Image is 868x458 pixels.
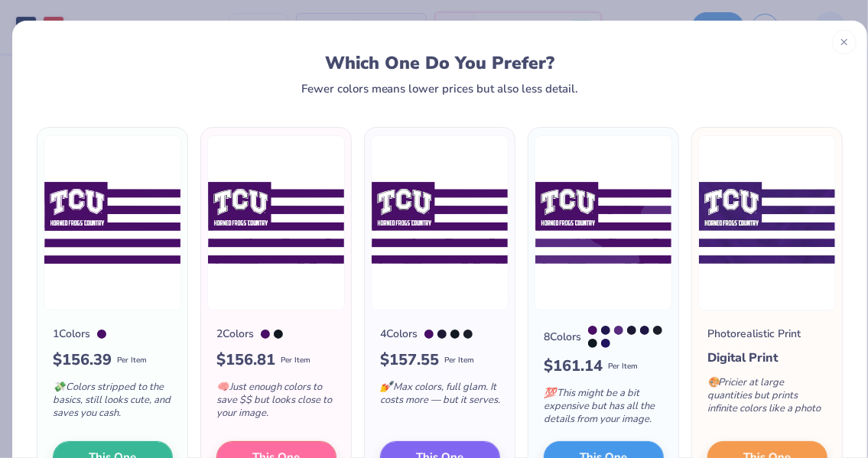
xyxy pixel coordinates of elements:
span: $ 156.39 [53,349,112,372]
img: 8 color option [535,135,672,310]
span: Per Item [281,355,310,366]
div: Colors stripped to the basics, still looks cute, and saves you cash. [53,372,173,435]
div: 268 C [614,326,623,335]
span: $ 157.55 [380,349,439,372]
div: 1 Colors [53,326,90,342]
div: 532 C [653,326,662,335]
img: 4 color option [371,135,509,310]
div: Digital Print [707,349,827,367]
div: Which One Do You Prefer? [54,53,826,73]
div: Black 6 C [588,339,597,348]
img: Photorealistic preview [698,135,836,310]
div: 4 Colors [380,326,418,342]
div: Photorealistic Print [707,326,801,342]
div: Pricier at large quantities but prints infinite colors like a photo [707,367,827,430]
span: Per Item [608,361,638,372]
div: 5255 C [627,326,636,335]
div: 2617 C [588,326,597,335]
div: 532 C [463,330,473,339]
div: 2617 C [97,330,106,339]
img: 1 color option [44,135,181,310]
div: 2617 C [424,330,434,339]
div: 5255 C [437,330,447,339]
div: Max colors, full glam. It costs more — but it serves. [380,372,500,422]
div: 273 C [601,339,610,348]
div: Black 6 C [274,330,283,339]
span: 💸 [53,380,65,394]
div: 8 Colors [544,329,581,345]
span: 🎨 [707,375,720,389]
div: 2617 C [261,330,270,339]
div: Fewer colors means lower prices but also less detail. [301,83,579,95]
div: Black 6 C [450,330,460,339]
img: 2 color option [207,135,345,310]
span: 🧠 [216,380,229,394]
span: Per Item [444,355,474,366]
span: 💯 [544,386,556,400]
div: Just enough colors to save $$ but looks close to your image. [216,372,336,435]
span: $ 161.14 [544,355,603,378]
div: 2 Colors [216,326,254,342]
span: $ 156.81 [216,349,275,372]
span: 💅 [380,380,392,394]
div: 274 C [601,326,610,335]
div: This might be a bit expensive but has all the details from your image. [544,378,664,441]
div: 2765 C [640,326,649,335]
span: Per Item [117,355,147,366]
